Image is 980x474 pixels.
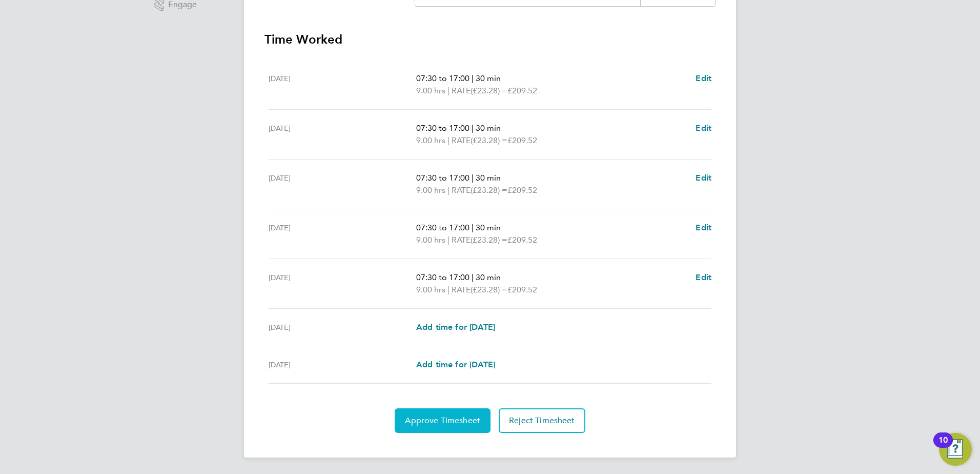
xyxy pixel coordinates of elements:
span: 30 min [476,173,501,183]
a: Edit [696,172,711,184]
span: 07:30 to 17:00 [416,73,469,83]
a: Edit [696,271,711,284]
span: £209.52 [507,285,537,294]
a: Edit [696,222,711,234]
span: Approve Timesheet [405,416,480,426]
div: [DATE] [269,271,416,296]
span: | [472,73,474,83]
div: 10 [938,440,948,453]
span: 9.00 hrs [416,135,445,145]
span: (£23.28) = [471,285,507,294]
div: [DATE] [269,72,416,97]
span: (£23.28) = [471,86,507,95]
span: 9.00 hrs [416,86,445,95]
span: £209.52 [507,185,537,195]
button: Open Resource Center, 10 new notifications [939,433,972,466]
span: 9.00 hrs [416,185,445,195]
span: 07:30 to 17:00 [416,123,469,133]
span: 07:30 to 17:00 [416,173,469,183]
span: 07:30 to 17:00 [416,223,469,232]
span: £209.52 [507,135,537,145]
span: | [447,185,450,195]
div: [DATE] [269,172,416,196]
span: Edit [696,73,711,83]
div: [DATE] [269,359,416,371]
button: Approve Timesheet [395,408,491,433]
span: | [447,86,450,95]
span: £209.52 [507,235,537,245]
span: 9.00 hrs [416,235,445,245]
span: 30 min [476,123,501,133]
span: | [447,235,450,245]
span: 30 min [476,73,501,83]
span: Add time for [DATE] [416,360,495,369]
a: Edit [696,72,711,85]
span: Edit [696,173,711,183]
span: RATE [452,184,471,196]
span: RATE [452,284,471,296]
span: Add time for [DATE] [416,322,495,332]
span: | [472,173,474,183]
span: | [472,272,474,282]
span: 9.00 hrs [416,285,445,294]
span: | [472,123,474,133]
div: [DATE] [269,122,416,147]
span: (£23.28) = [471,235,507,245]
span: | [447,285,450,294]
button: Reject Timesheet [499,408,585,433]
span: | [472,223,474,232]
div: [DATE] [269,222,416,246]
a: Edit [696,122,711,134]
span: Engage [168,1,197,9]
div: [DATE] [269,321,416,333]
span: Edit [696,123,711,133]
span: RATE [452,234,471,246]
span: (£23.28) = [471,135,507,145]
a: Add time for [DATE] [416,321,495,333]
span: (£23.28) = [471,185,507,195]
span: 07:30 to 17:00 [416,272,469,282]
span: 30 min [476,272,501,282]
span: Reject Timesheet [509,416,575,426]
span: RATE [452,134,471,147]
span: 30 min [476,223,501,232]
span: Edit [696,223,711,232]
span: | [447,135,450,145]
span: £209.52 [507,86,537,95]
a: Add time for [DATE] [416,359,495,371]
span: Edit [696,272,711,282]
span: RATE [452,85,471,97]
h3: Time Worked [264,31,716,48]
